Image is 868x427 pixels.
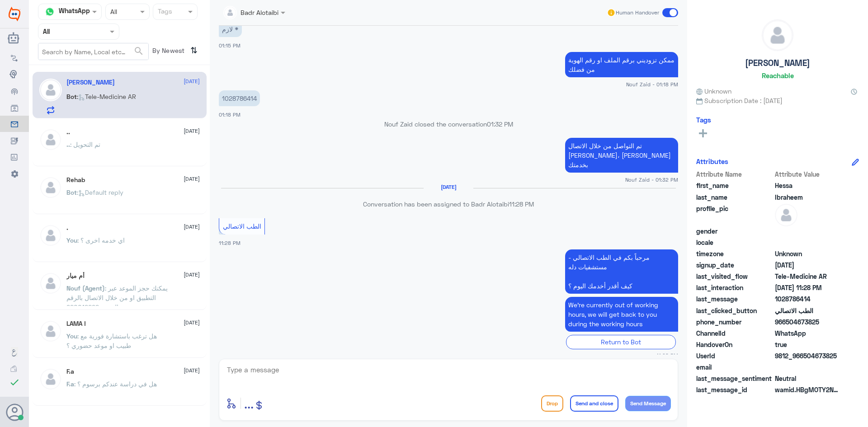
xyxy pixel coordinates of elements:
span: 01:32 PM [487,120,513,128]
span: Nouf Zaid - 01:18 PM [626,80,678,88]
span: Ibraheem [775,192,840,202]
span: You [66,332,77,340]
span: UserId [696,351,773,361]
span: last_message_id [696,385,773,394]
img: defaultAdmin.png [39,79,62,101]
h5: .. [66,128,70,136]
span: By Newest [149,43,187,61]
span: null [775,226,840,236]
span: phone_number [696,317,773,327]
span: 0 [775,374,840,383]
span: 2025-09-15T20:28:18.267Z [775,283,840,292]
span: search [133,46,144,56]
h6: Attributes [696,157,728,165]
img: defaultAdmin.png [39,176,62,199]
span: 2 [775,328,840,338]
span: Unknown [696,86,731,96]
img: defaultAdmin.png [762,20,793,51]
span: : Tele-Medicine AR [77,93,136,100]
span: [DATE] [184,271,200,279]
span: Tele-Medicine AR [775,272,840,281]
span: 11:28 PM [509,200,534,208]
button: ... [244,393,254,413]
span: You [66,236,77,244]
span: gender [696,226,773,236]
button: Send Message [625,396,671,411]
img: defaultAdmin.png [39,224,62,247]
span: [DATE] [184,319,200,327]
h6: [DATE] [424,184,473,190]
p: 13/9/2025, 1:18 PM [565,52,678,77]
span: Nouf Zaid - 01:32 PM [625,176,678,183]
span: Hessa [775,181,840,190]
span: HandoverOn [696,340,773,349]
span: last_clicked_button [696,306,773,315]
span: Nouf (Agent) [66,284,105,292]
img: Widebot Logo [9,7,20,21]
img: defaultAdmin.png [39,320,62,343]
span: Subscription Date : [DATE] [696,96,859,105]
h5: LAMA ! [66,320,86,328]
button: Drop [541,395,563,412]
img: defaultAdmin.png [39,128,62,151]
div: Return to Bot [566,335,676,349]
span: [DATE] [184,175,200,183]
button: Send and close [570,395,618,412]
span: ... [244,395,254,411]
p: 13/9/2025, 1:18 PM [219,90,260,106]
span: signup_date [696,260,773,270]
span: 966504673825 [775,317,840,327]
p: 13/9/2025, 1:32 PM [565,138,678,173]
span: F.a [66,380,74,388]
span: 1028786414 [775,294,840,304]
span: true [775,340,840,349]
span: Human Handover [616,9,659,17]
span: last_interaction [696,283,773,292]
span: locale [696,238,773,247]
h6: Reachable [762,71,794,80]
span: 11:28 PM [656,352,678,359]
img: defaultAdmin.png [39,272,62,295]
span: Unknown [775,249,840,258]
img: defaultAdmin.png [775,204,797,226]
span: last_visited_flow [696,272,773,281]
h5: [PERSON_NAME] [745,58,810,68]
span: null [775,238,840,247]
span: 01:15 PM [219,42,241,48]
span: [DATE] [184,127,200,135]
span: .. [66,141,70,148]
button: search [133,44,144,59]
img: whatsapp.png [43,5,57,19]
span: [DATE] [184,366,200,375]
span: email [696,362,773,372]
span: timezone [696,249,773,258]
span: 01:18 PM [219,112,241,117]
p: Conversation has been assigned to Badr Alotaibi [219,199,678,209]
span: last_name [696,192,773,202]
span: profile_pic [696,204,773,225]
span: : تم التحويل [70,141,100,148]
span: ChannelId [696,328,773,338]
h5: أم ميار [66,272,85,280]
p: 13/9/2025, 1:15 PM [219,21,242,37]
span: 2025-09-13T10:07:44.184Z [775,260,840,270]
div: Tags [156,6,172,18]
p: Nouf Zaid closed the conversation [219,119,678,129]
span: 11:28 PM [219,240,241,246]
span: last_message [696,294,773,304]
span: first_name [696,181,773,190]
span: : هل في دراسة عندكم برسوم ؟ [74,380,157,388]
span: Bot [66,188,77,196]
span: الطب الاتصالي [775,306,840,315]
span: wamid.HBgMOTY2NTA0NjczODI1FQIAEhgUM0E5M0Y0MUZEMzkxRTBBOEVFQ0UA [775,385,840,394]
span: : اي خدمه اخرى ؟ [77,236,125,244]
span: : Default reply [77,188,123,196]
span: last_message_sentiment [696,374,773,383]
img: defaultAdmin.png [39,368,62,390]
i: check [9,377,20,388]
h6: Tags [696,116,711,124]
span: [DATE] [184,77,200,85]
span: [DATE] [184,223,200,231]
span: Attribute Value [775,169,840,179]
span: 9812_966504673825 [775,351,840,361]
